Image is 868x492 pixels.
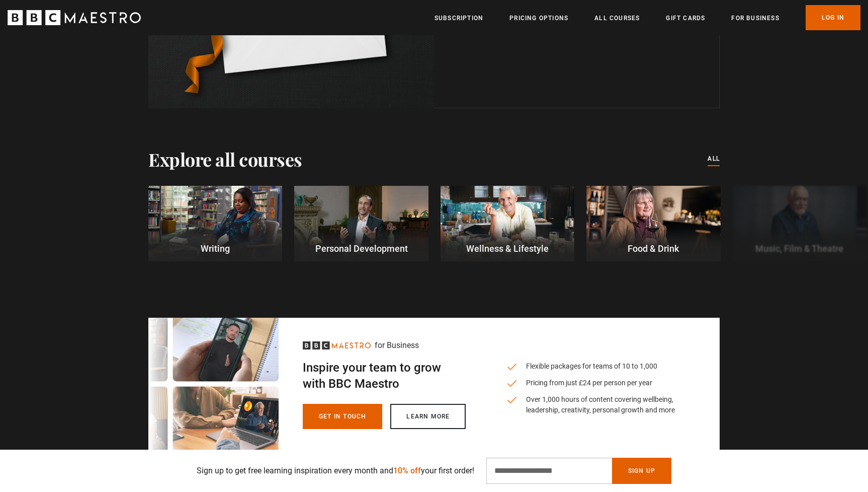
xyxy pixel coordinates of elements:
a: Food & Drink [586,186,720,261]
h2: Explore all courses [148,149,302,170]
a: Wellness & Lifestyle [441,186,574,261]
button: Sign Up [612,458,671,484]
img: business-signpost-desktop.webp [148,318,279,451]
span: 10% off [393,466,421,475]
a: Music, Film & Theatre [733,186,866,261]
a: For business [731,13,779,23]
h2: Inspire your team to grow with BBC Maestro [303,360,466,392]
nav: Primary [435,5,860,30]
a: Pricing Options [509,13,568,23]
a: Subscription [435,13,483,23]
a: All Courses [594,13,640,23]
li: Pricing from just £24 per person per year [506,378,679,388]
svg: BBC Maestro [303,341,371,349]
p: Food & Drink [586,242,720,255]
svg: BBC Maestro [8,10,141,25]
li: Flexible packages for teams of 10 to 1,000 [506,361,679,372]
p: Wellness & Lifestyle [441,242,574,255]
li: Over 1,000 hours of content covering wellbeing, leadership, creativity, personal growth and more [506,394,679,415]
a: All [708,154,720,165]
a: Get in touch [303,404,382,429]
a: Gift Cards [666,13,705,23]
p: for Business [375,339,419,352]
p: Sign up to get free learning inspiration every month and your first order! [197,465,474,477]
p: Music, Film & Theatre [733,242,866,255]
a: Log In [806,5,860,30]
a: Learn more [390,404,466,429]
p: Writing [148,242,282,255]
p: Personal Development [294,242,428,255]
a: Personal Development [294,186,428,261]
a: Writing [148,186,282,261]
